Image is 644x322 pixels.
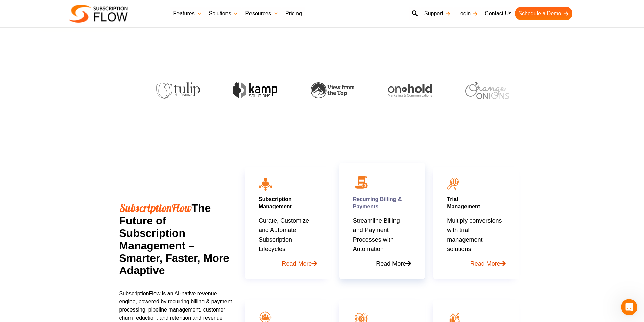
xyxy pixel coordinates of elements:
[454,7,481,20] a: Login
[69,5,128,23] img: Subscriptionflow
[447,254,505,268] a: Read More
[282,7,305,20] a: Pricing
[465,82,509,99] img: orange-onions
[447,178,459,191] img: icon11
[353,216,411,268] p: Streamline Billing and Payment Processes with Automation
[259,178,272,191] img: icon10
[353,254,411,268] a: Read More
[259,216,317,268] p: Curate, Customize and Automate Subscription Lifecycles
[621,299,637,315] iframe: Intercom live chat
[310,82,354,98] img: view-from-the-top
[387,84,431,97] img: onhold-marketing
[421,7,454,20] a: Support
[447,196,480,209] a: TrialManagement
[242,7,282,20] a: Resources
[170,7,206,20] a: Features
[481,7,515,20] a: Contact Us
[119,201,192,215] span: SubscriptionFlow
[119,202,233,277] h2: The Future of Subscription Management – Smarter, Faster, More Adaptive
[206,7,242,20] a: Solutions
[156,82,200,99] img: tulip-publishing
[353,196,402,209] a: Recurring Billing & Payments
[353,174,370,191] img: 02
[233,82,277,98] img: kamp-solution
[515,7,572,20] a: Schedule a Demo
[447,216,505,268] p: Multiply conversions with trial management solutions
[259,254,317,268] a: Read More
[259,196,292,209] a: Subscription Management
